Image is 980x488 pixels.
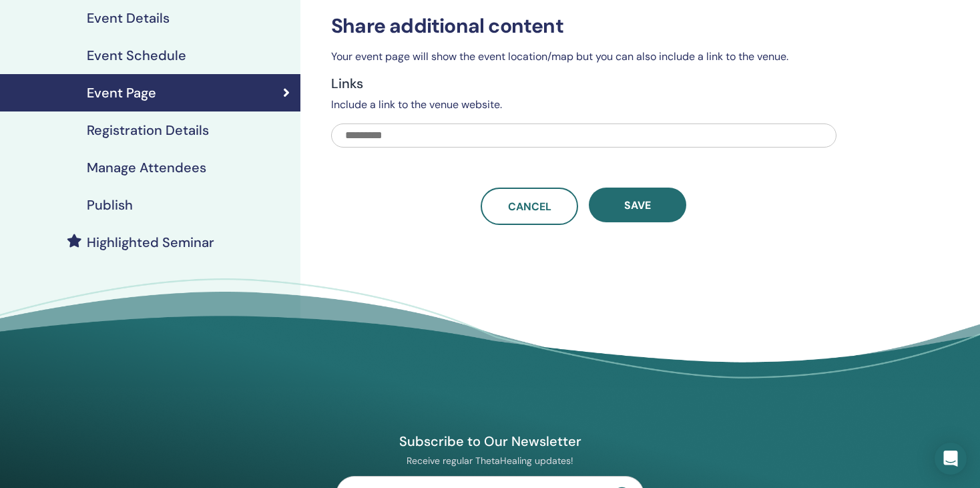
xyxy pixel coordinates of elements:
[87,122,209,138] h4: Registration Details
[481,188,578,225] a: Cancel
[87,234,214,250] h4: Highlighted Seminar
[87,85,156,101] h4: Event Page
[336,455,644,467] p: Receive regular ThetaHealing updates!
[87,10,170,26] h4: Event Details
[87,47,186,63] h4: Event Schedule
[331,75,836,91] h4: Links
[624,198,651,212] span: Save
[935,443,967,475] div: Open Intercom Messenger
[589,188,686,222] button: Save
[331,97,836,113] p: Include a link to the venue website.
[87,160,206,176] h4: Manage Attendees
[508,200,551,214] span: Cancel
[87,197,133,213] h4: Publish
[331,49,836,65] p: Your event page will show the event location/map but you can also include a link to the venue.
[331,14,836,38] h3: Share additional content
[336,433,644,450] h4: Subscribe to Our Newsletter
